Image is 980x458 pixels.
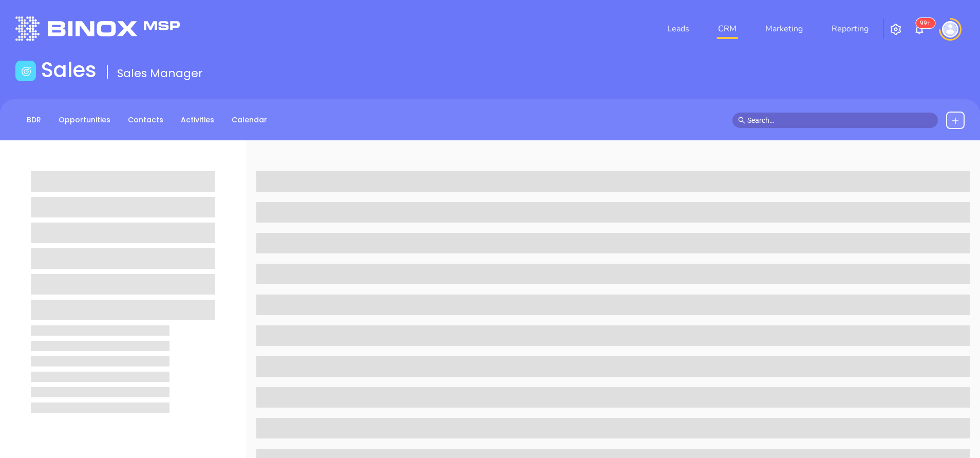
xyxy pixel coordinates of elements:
[15,16,180,41] img: logo
[714,19,741,39] a: CRM
[117,65,203,81] span: Sales Manager
[827,19,873,39] a: Reporting
[761,19,807,39] a: Marketing
[890,23,902,35] img: iconSetting
[122,112,169,129] a: Contacts
[738,117,745,124] span: search
[913,23,926,35] img: iconNotification
[175,112,220,129] a: Activities
[225,112,273,129] a: Calendar
[916,18,935,28] sup: 103
[942,21,958,38] img: user
[747,115,932,126] input: Search…
[41,58,97,82] h1: Sales
[663,19,693,39] a: Leads
[21,112,47,129] a: BDR
[52,112,117,129] a: Opportunities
